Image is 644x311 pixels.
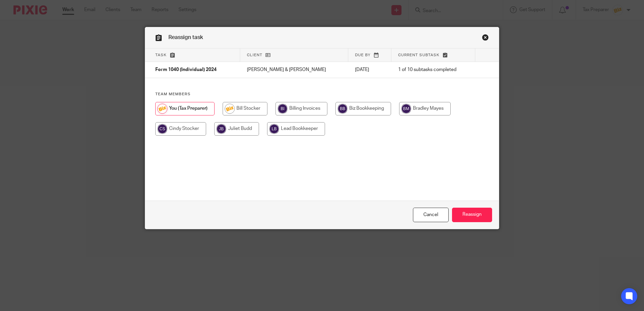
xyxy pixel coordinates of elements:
td: 1 of 10 subtasks completed [391,62,475,78]
span: Due by [355,53,371,57]
input: Reassign [452,208,492,222]
span: Current subtask [398,53,440,57]
span: Task [155,53,167,57]
span: Client [247,53,262,57]
p: [DATE] [355,66,385,73]
p: [PERSON_NAME] & [PERSON_NAME] [247,66,342,73]
span: Reassign task [168,35,203,40]
h4: Team members [155,92,489,97]
a: Close this dialog window [482,34,489,43]
span: Form 1040 (Individual) 2024 [155,68,217,72]
a: Close this dialog window [413,208,449,222]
